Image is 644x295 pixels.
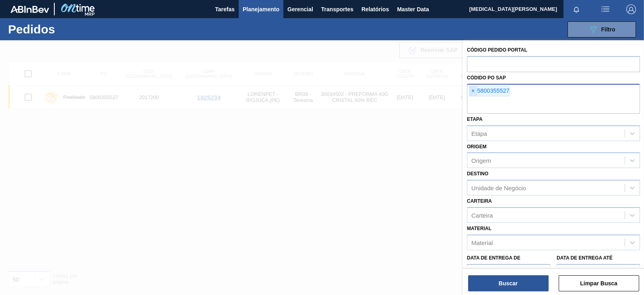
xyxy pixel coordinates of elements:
span: Relatórios [361,4,389,14]
img: userActions [601,4,610,14]
span: Planejamento [243,4,279,14]
div: Carteira [471,212,493,218]
h1: Pedidos [8,25,125,34]
label: Origem [467,144,487,150]
span: × [469,86,477,96]
input: dd/mm/yyyy [557,264,640,280]
button: Notificações [563,4,589,15]
span: Master Data [397,4,429,14]
div: 5800355527 [469,86,510,96]
label: Códido PO SAP [467,75,506,81]
span: Transportes [321,4,353,14]
span: Tarefas [215,4,235,14]
label: Data de Entrega de [467,255,520,261]
label: Carteira [467,198,492,204]
label: Etapa [467,116,483,122]
div: Material [471,239,493,246]
label: Destino [467,171,488,177]
img: Logout [626,4,636,14]
span: Gerencial [287,4,313,14]
div: Unidade de Negócio [471,185,526,191]
label: Material [467,226,491,231]
img: TNhmsLtSVTkK8tSr43FrP2fwEKptu5GPRR3wAAAABJRU5ErkJggg== [10,6,49,13]
input: dd/mm/yyyy [467,264,550,280]
div: Etapa [471,130,487,137]
div: Origem [471,157,491,164]
label: Data de Entrega até [557,255,613,261]
button: Filtro [568,21,636,37]
label: Código Pedido Portal [467,47,527,53]
span: Filtro [601,26,615,33]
